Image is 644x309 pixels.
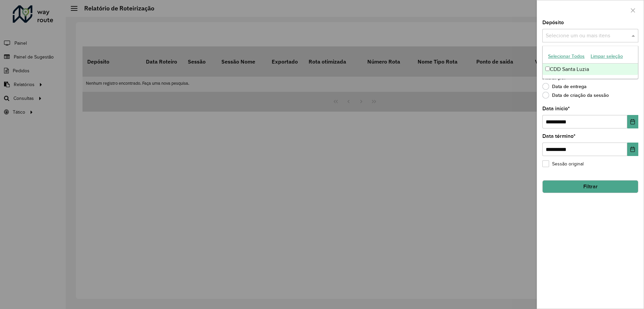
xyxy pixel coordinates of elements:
ng-dropdown-panel: Options list [542,46,638,79]
button: Filtrar [542,180,638,193]
button: Choose Date [627,115,638,128]
div: CDD Santa Luzia [543,64,638,75]
button: Selecionar Todos [545,51,588,62]
label: Sessão original [542,160,584,167]
label: Data início [542,105,570,113]
label: Depósito [542,18,564,27]
label: Data de criação da sessão [542,92,609,99]
label: Data de entrega [542,83,587,90]
button: Limpar seleção [588,51,626,62]
label: Data término [542,132,576,140]
button: Choose Date [627,143,638,156]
